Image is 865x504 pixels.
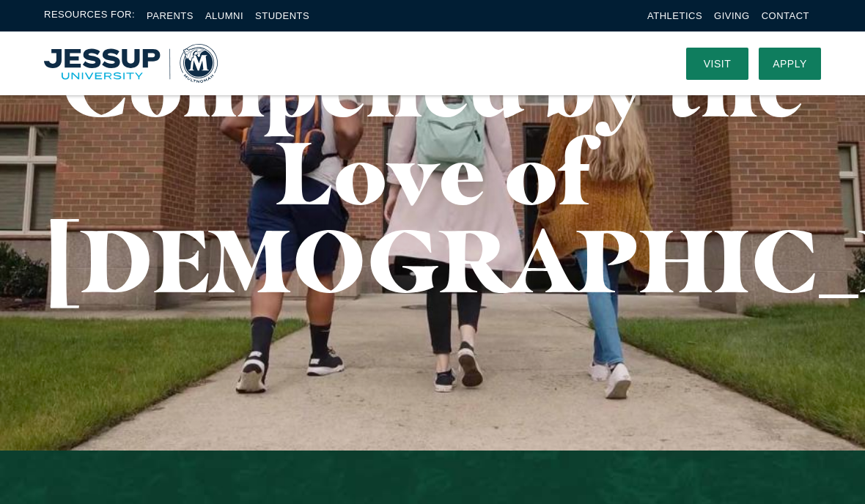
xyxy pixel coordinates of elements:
a: Apply [759,48,821,80]
span: Resources For: [44,7,135,24]
a: Students [255,10,309,21]
a: Giving [714,10,750,21]
a: Contact [762,10,809,21]
a: Home [44,44,218,83]
a: Visit [686,48,748,80]
h1: Compelled by the Love of [DEMOGRAPHIC_DATA] [44,40,821,304]
a: Athletics [647,10,702,21]
img: Multnomah University Logo [44,44,218,83]
a: Parents [147,10,194,21]
a: Alumni [205,10,243,21]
